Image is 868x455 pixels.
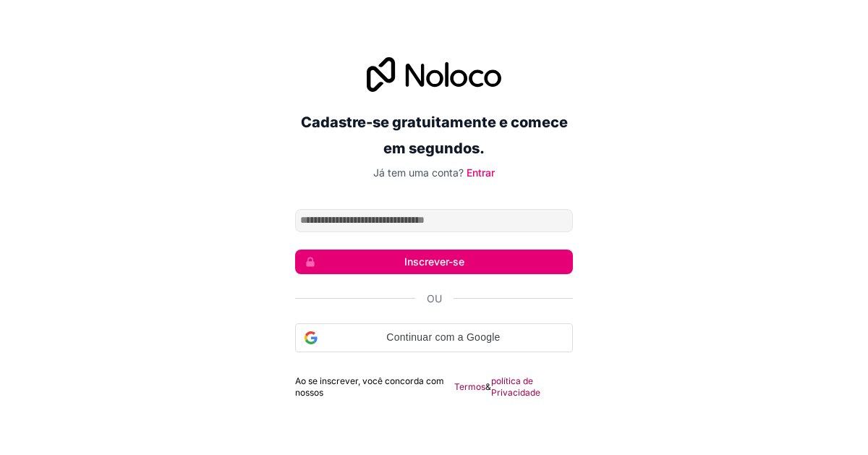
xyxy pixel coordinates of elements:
a: Termos [454,381,485,393]
font: Cadastre-se gratuitamente e comece em segundos. [301,114,568,157]
font: política de Privacidade [491,375,540,398]
button: Inscrever-se [295,250,573,274]
span: Continuar com a Google [323,330,563,345]
a: Entrar [467,166,495,179]
font: Ou [427,292,442,305]
a: política de Privacidade [491,375,573,399]
font: Inscrever-se [404,255,464,268]
font: Termos [454,381,485,392]
input: Endereço de email [295,209,573,232]
div: Continuar com a Google [295,323,573,352]
font: & [485,381,491,392]
font: Ao se inscrever, você concorda com nossos [295,375,444,398]
font: Já tem uma conta? [373,166,464,179]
